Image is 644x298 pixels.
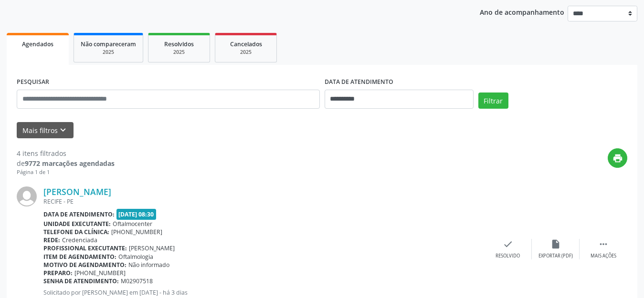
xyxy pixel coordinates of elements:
div: 2025 [81,49,136,56]
span: Não informado [128,261,169,269]
b: Item de agendamento: [43,253,116,261]
button: Filtrar [478,92,508,109]
i: keyboard_arrow_down [58,125,68,135]
i: insert_drive_file [550,239,561,249]
span: [PHONE_NUMBER] [111,228,162,236]
b: Unidade executante: [43,220,111,228]
span: Agendados [22,40,53,48]
b: Senha de atendimento: [43,277,119,285]
b: Rede: [43,236,60,244]
label: PESQUISAR [17,75,49,90]
div: Mais ações [591,253,616,259]
div: 2025 [222,49,270,56]
i: check [503,239,513,249]
span: [PERSON_NAME] [129,244,175,252]
b: Preparo: [43,269,73,277]
div: Exportar (PDF) [538,253,573,259]
span: Cancelados [230,40,262,48]
span: [PHONE_NUMBER] [74,269,126,277]
div: de [17,158,115,168]
span: Não compareceram [81,40,136,48]
label: DATA DE ATENDIMENTO [325,75,393,90]
span: Oftalmologia [118,253,153,261]
div: 4 itens filtrados [17,148,115,158]
b: Profissional executante: [43,244,127,252]
b: Data de atendimento: [43,210,115,218]
p: Ano de acompanhamento [480,6,564,18]
span: Resolvidos [164,40,194,48]
button: Mais filtroskeyboard_arrow_down [17,122,74,139]
i: print [612,153,623,164]
i:  [598,239,609,249]
span: Credenciada [62,236,97,244]
img: img [17,186,37,206]
b: Motivo de agendamento: [43,261,127,269]
button: print [608,148,627,168]
div: Página 1 de 1 [17,168,115,176]
div: RECIFE - PE [43,197,484,206]
strong: 9772 marcações agendadas [25,159,115,168]
div: 2025 [155,49,203,56]
b: Telefone da clínica: [43,228,109,236]
div: Resolvido [496,253,520,259]
span: [DATE] 08:30 [116,209,157,220]
span: Oftalmocenter [113,220,152,228]
span: M02907518 [121,277,153,285]
a: [PERSON_NAME] [43,186,111,197]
